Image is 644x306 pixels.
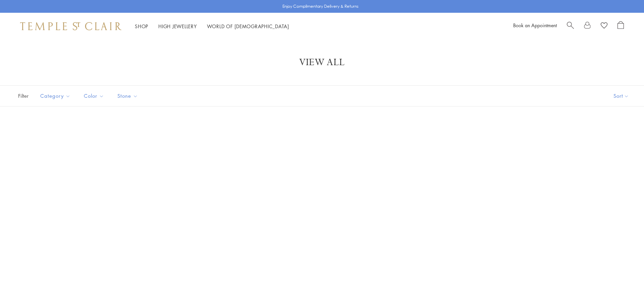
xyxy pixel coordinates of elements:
[135,23,148,30] a: ShopShop
[135,22,289,31] nav: Main navigation
[618,21,624,31] a: Open Shopping Bag
[114,92,143,100] span: Stone
[37,92,75,100] span: Category
[207,23,289,30] a: World of [DEMOGRAPHIC_DATA]World of [DEMOGRAPHIC_DATA]
[567,21,574,31] a: Search
[158,23,197,30] a: High JewelleryHigh Jewellery
[282,3,359,10] p: Enjoy Complimentary Delivery & Returns
[112,88,143,103] button: Stone
[80,92,109,100] span: Color
[601,21,607,31] a: View Wishlist
[79,88,109,103] button: Color
[20,22,121,30] img: Temple St. Clair
[27,56,617,69] h1: View All
[513,22,557,29] a: Book an Appointment
[35,88,75,103] button: Category
[598,86,644,106] button: Show sort by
